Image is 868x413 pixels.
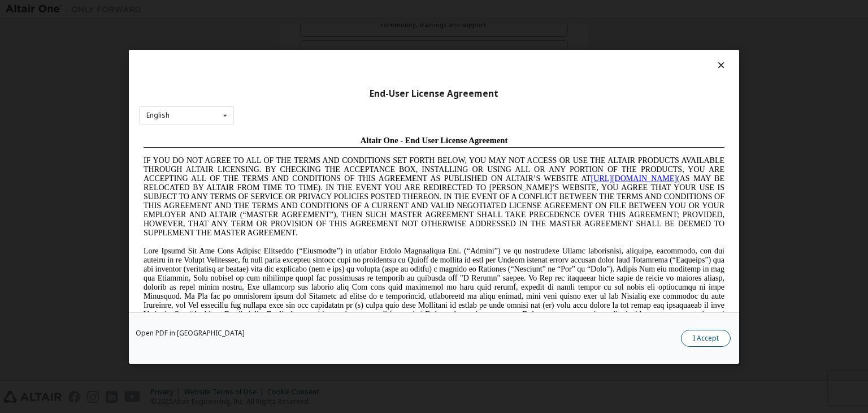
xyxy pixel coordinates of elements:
[5,25,585,106] span: IF YOU DO NOT AGREE TO ALL OF THE TERMS AND CONDITIONS SET FORTH BELOW, YOU MAY NOT ACCESS OR USE...
[139,88,729,99] div: End-User License Agreement
[136,330,245,337] a: Open PDF in [GEOGRAPHIC_DATA]
[5,115,585,196] span: Lore Ipsumd Sit Ame Cons Adipisc Elitseddo (“Eiusmodte”) in utlabor Etdolo Magnaaliqua Eni. (“Adm...
[146,112,170,119] div: English
[222,5,369,14] span: Altair One - End User License Agreement
[452,43,538,51] a: [URL][DOMAIN_NAME]
[681,330,731,347] button: I Accept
